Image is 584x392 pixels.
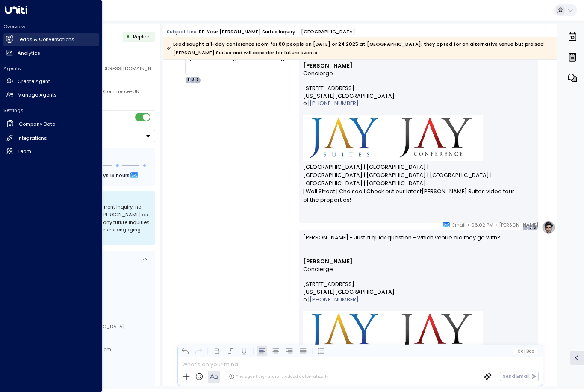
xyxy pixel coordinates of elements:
[18,50,40,57] h2: Analytics
[495,221,497,229] span: •
[303,196,351,204] span: of the properties!
[229,374,328,380] div: The agent signature is added automatically
[542,221,555,234] img: profile-logo.png
[3,107,99,114] h2: Settings
[18,78,50,85] h2: Create Agent
[303,311,483,357] img: https://www.jaysuites.com/
[517,349,534,354] span: Cc Bcc
[126,31,130,43] div: •
[303,288,395,296] span: [US_STATE][GEOGRAPHIC_DATA]
[167,40,553,57] div: Lead sought a 1-day conference room for 80 people on [DATE] or 24 2025 at [GEOGRAPHIC_DATA]; they...
[452,221,466,229] span: Email
[303,115,483,161] img: https://www.jaysuites.com/
[18,148,31,155] h2: Team
[303,62,353,70] span: [PERSON_NAME]
[3,33,99,46] a: Leads & Conversations
[3,75,99,88] a: Create Agent
[180,346,190,356] button: Undo
[499,221,538,229] span: [PERSON_NAME]
[167,28,198,35] span: Subject Line:
[303,92,395,100] span: [US_STATE][GEOGRAPHIC_DATA]
[303,62,534,204] div: Signature
[194,346,204,356] button: Redo
[3,117,99,131] a: Company Data
[303,265,333,273] span: Concierge
[303,85,354,92] span: [STREET_ADDRESS]
[3,23,99,30] h2: Overview
[467,221,469,229] span: •
[514,348,537,354] button: Cc|Bcc
[18,91,57,99] h2: Manage Agents
[524,349,525,354] span: |
[303,280,354,288] span: [STREET_ADDRESS]
[303,163,534,188] span: [GEOGRAPHIC_DATA] | [GEOGRAPHIC_DATA] | [GEOGRAPHIC_DATA] | [GEOGRAPHIC_DATA] | [GEOGRAPHIC_DATA]...
[303,258,353,265] span: [PERSON_NAME]
[303,233,500,242] span: [PERSON_NAME] - Just a quick question - which venue did they go with?
[471,221,493,229] span: 06:02 PM
[199,28,355,35] div: RE: Your [PERSON_NAME] Suites Inquiry - [GEOGRAPHIC_DATA]
[303,187,422,195] span: | Wall Street | Chelsea I Check out our latest
[3,132,99,144] a: Integrations
[3,88,99,101] a: Manage Agents
[303,296,359,304] span: o |
[3,145,99,158] a: Team
[3,47,99,59] a: Analytics
[303,70,333,77] span: Concierge
[310,296,359,304] a: [PHONE_NUMBER]
[133,33,151,40] span: Replied
[3,65,99,72] h2: Agents
[422,187,514,195] a: [PERSON_NAME] Suites video tour
[19,121,56,128] h2: Company Data
[310,100,359,107] a: [PHONE_NUMBER]
[303,100,359,107] span: o |
[18,135,47,142] h2: Integrations
[18,36,74,43] h2: Leads & Conversations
